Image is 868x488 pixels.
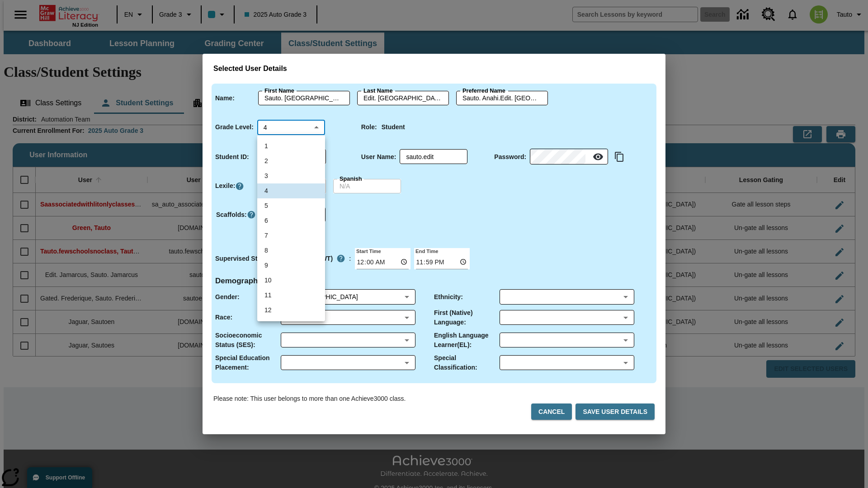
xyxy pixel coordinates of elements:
[257,213,325,228] li: 6
[257,273,325,288] li: 10
[257,288,325,303] li: 11
[257,198,325,213] li: 5
[257,154,325,169] li: 2
[257,243,325,258] li: 8
[257,303,325,318] li: 12
[257,183,325,198] li: 4
[257,169,325,183] li: 3
[257,139,325,154] li: 1
[257,258,325,273] li: 9
[257,228,325,243] li: 7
